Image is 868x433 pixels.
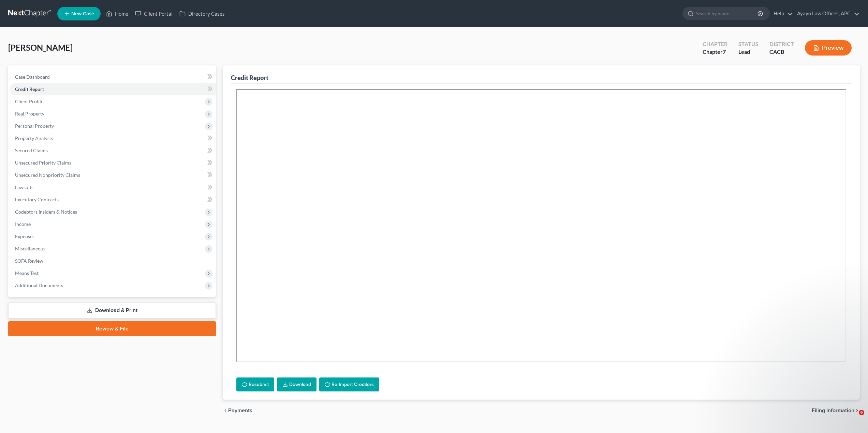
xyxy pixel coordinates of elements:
[10,255,216,267] a: SOFA Review
[15,98,43,104] span: Client Profile
[236,377,274,392] button: Resubmit
[15,258,43,264] span: SOFA Review
[103,7,132,20] a: Home
[223,408,252,413] button: chevron_left Payments
[15,160,71,166] span: Unsecured Priority Claims
[10,144,216,157] a: Secured Claims
[859,410,864,415] span: 6
[15,123,54,129] span: Personal Property
[15,282,63,288] span: Additional Documents
[805,40,852,56] button: Preview
[10,83,216,95] a: Credit Report
[769,40,794,48] div: District
[10,181,216,194] a: Lawsuits
[703,48,727,56] div: Chapter
[703,40,727,48] div: Chapter
[8,321,216,336] a: Review & File
[15,197,59,202] span: Executory Contracts
[738,40,759,48] div: Status
[10,194,216,206] a: Executory Contracts
[738,48,759,56] div: Lead
[277,377,317,392] a: Download
[15,148,48,153] span: Secured Claims
[15,233,34,239] span: Expenses
[176,7,228,20] a: Directory Cases
[10,132,216,144] a: Property Analysis
[15,246,45,251] span: Miscellaneous
[10,157,216,169] a: Unsecured Priority Claims
[769,48,794,56] div: CACB
[15,135,53,141] span: Property Analysis
[794,7,859,20] a: Ayayo Law Offices, APC
[132,7,176,20] a: Client Portal
[15,111,44,117] span: Real Property
[723,48,726,55] span: 7
[770,7,793,20] a: Help
[228,408,252,413] span: Payments
[845,410,861,426] iframe: Intercom live chat
[15,86,44,92] span: Credit Report
[696,7,759,20] input: Search by name...
[223,408,228,413] i: chevron_left
[15,172,80,178] span: Unsecured Nonpriority Claims
[15,270,39,276] span: Means Test
[15,74,50,80] span: Case Dashboard
[71,11,94,16] span: New Case
[8,43,73,52] span: [PERSON_NAME]
[319,377,379,392] button: Re-Import Creditors
[8,303,216,319] a: Download & Print
[15,221,31,227] span: Income
[10,71,216,83] a: Case Dashboard
[15,184,33,190] span: Lawsuits
[10,169,216,181] a: Unsecured Nonpriority Claims
[231,74,268,82] div: Credit Report
[15,209,77,215] span: Codebtors Insiders & Notices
